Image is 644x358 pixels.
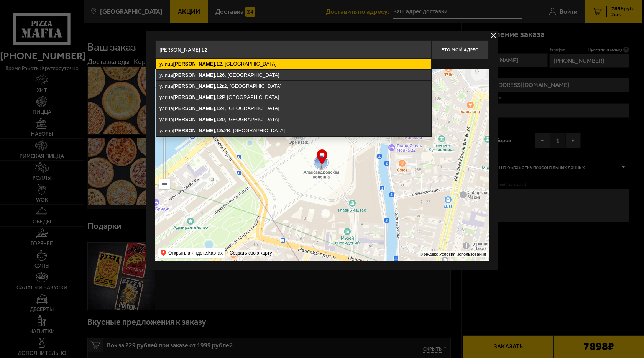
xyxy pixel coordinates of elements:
ymaps: 12 [216,128,222,133]
ymaps: улица , 6, [GEOGRAPHIC_DATA] [156,70,431,80]
ymaps: улица , 4, [GEOGRAPHIC_DATA] [156,103,431,114]
a: Создать свою карту [228,250,273,256]
ymaps: © Яндекс [420,252,438,256]
ymaps: улица , к2В, [GEOGRAPHIC_DATA] [156,125,431,136]
ymaps: улица , , [GEOGRAPHIC_DATA] [156,59,431,69]
ymaps: улица , 0, [GEOGRAPHIC_DATA] [156,114,431,125]
ymaps: 12 [216,61,222,67]
ymaps: [PERSON_NAME] [173,72,215,78]
ymaps: 12 [216,117,222,122]
ymaps: 12 [216,83,222,89]
ymaps: Открыть в Яндекс.Картах [158,248,225,258]
ymaps: 12 [216,105,222,111]
button: delivery type [489,31,498,40]
ymaps: 12 [216,72,222,78]
p: Укажите дом на карте или в поле ввода [155,61,263,67]
ymaps: 12 [216,94,222,100]
ymaps: [PERSON_NAME] [173,117,215,122]
ymaps: [PERSON_NAME] [173,61,215,67]
button: Это мой адрес [431,40,489,59]
input: Введите адрес доставки [155,40,431,59]
ymaps: улица , к2, [GEOGRAPHIC_DATA] [156,81,431,92]
ymaps: Открыть в Яндекс.Картах [168,248,223,258]
ymaps: улица , Р, [GEOGRAPHIC_DATA] [156,92,431,103]
ymaps: [PERSON_NAME] [173,94,215,100]
ymaps: [PERSON_NAME] [173,128,215,133]
ymaps: [PERSON_NAME] [173,83,215,89]
a: Условия использования [439,252,486,256]
ymaps: [PERSON_NAME] [173,105,215,111]
span: Это мой адрес [442,48,478,53]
